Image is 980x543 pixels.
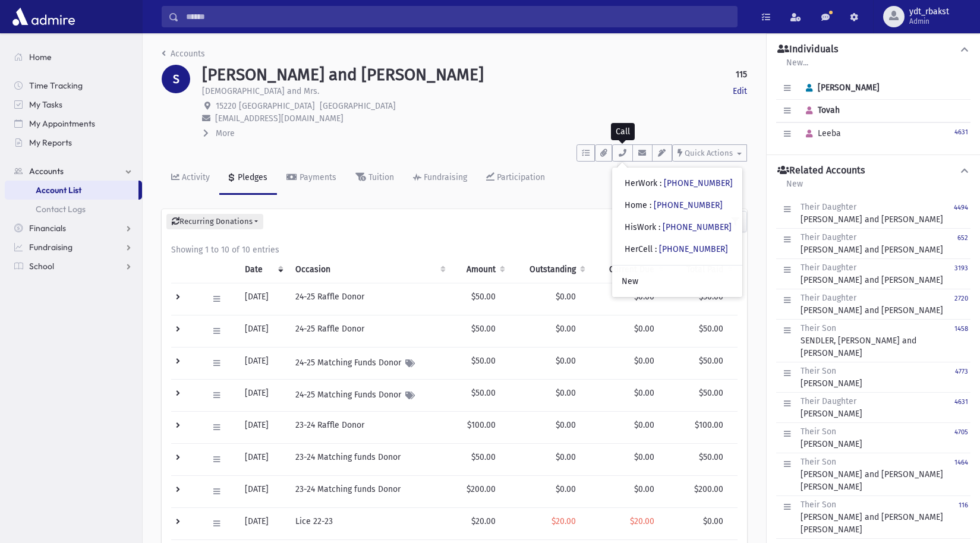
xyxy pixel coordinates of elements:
td: 23-24 Matching funds Donor [288,443,450,475]
td: $50.00 [450,283,510,315]
span: [GEOGRAPHIC_DATA] [320,101,396,111]
div: Payments [297,172,336,182]
a: [PHONE_NUMBER] [664,178,733,188]
div: Fundraising [421,172,467,182]
td: $200.00 [450,475,510,507]
div: S [162,65,190,93]
a: Fundraising [5,238,142,257]
span: My Appointments [29,118,95,129]
button: More [202,127,236,140]
div: [PERSON_NAME] and [PERSON_NAME] [801,201,943,226]
span: Their Daughter [801,396,856,406]
small: 116 [959,501,968,509]
td: [DATE] [238,475,288,507]
a: Account List [5,181,138,200]
span: Their Son [801,366,836,376]
a: Participation [477,162,554,195]
a: 4631 [954,395,968,420]
span: More [216,128,235,138]
div: [PERSON_NAME] and [PERSON_NAME] [801,231,943,256]
a: 1464 [954,456,968,493]
div: [PERSON_NAME] [801,425,862,450]
td: $20.00 [450,507,510,539]
div: Showing 1 to 10 of 10 entries [171,244,738,256]
a: Time Tracking [5,76,142,95]
small: 652 [957,234,968,242]
span: $0.00 [634,420,654,430]
span: Their Daughter [801,263,856,273]
a: 4705 [954,425,968,450]
td: $50.00 [450,379,510,411]
span: School [29,261,54,271]
span: $0.00 [556,388,576,398]
small: 1458 [954,325,968,333]
span: Contact Logs [36,204,86,214]
span: Their Daughter [801,202,856,212]
span: $200.00 [694,484,723,494]
button: Individuals [776,43,970,56]
td: $50.00 [450,347,510,379]
a: Edit [733,85,747,97]
a: 116 [959,498,968,536]
div: [PERSON_NAME] [801,395,862,420]
span: ydt_rbakst [909,7,949,17]
span: Their Daughter [801,293,856,303]
span: Their Son [801,500,836,510]
span: Admin [909,17,949,26]
td: 23-24 Raffle Donor [288,411,450,443]
th: Current Due: activate to sort column ascending [590,256,669,283]
span: Tovah [801,105,840,115]
span: Their Son [801,427,836,437]
a: New [612,270,742,292]
a: Activity [162,162,219,195]
span: $0.00 [634,324,654,334]
a: New... [786,56,809,77]
button: Quick Actions [672,144,747,162]
a: Accounts [162,49,205,59]
span: $0.00 [556,420,576,430]
td: $100.00 [450,411,510,443]
a: School [5,257,142,276]
h4: Individuals [777,43,838,56]
a: Home [5,48,142,67]
a: [PHONE_NUMBER] [663,222,732,232]
div: Call [611,123,635,140]
div: HisWork [625,221,732,233]
span: Quick Actions [685,149,733,157]
small: 4631 [954,398,968,406]
small: 4631 [954,128,968,136]
small: 4705 [954,428,968,436]
span: Fundraising [29,242,73,252]
small: 1464 [954,459,968,466]
span: $100.00 [695,420,723,430]
td: 23-24 Matching funds Donor [288,475,450,507]
td: 24-25 Matching Funds Donor [288,379,450,411]
a: 1458 [954,322,968,359]
a: 2720 [954,292,968,317]
div: Home [625,199,723,211]
h1: [PERSON_NAME] and [PERSON_NAME] [202,65,484,85]
div: [PERSON_NAME] [801,365,862,390]
th: Outstanding: activate to sort column ascending [510,256,590,283]
a: [PHONE_NUMBER] [659,244,728,254]
a: My Tasks [5,95,142,114]
strong: 115 [736,68,747,81]
a: Pledges [219,162,277,195]
a: Financials [5,219,142,238]
td: [DATE] [238,411,288,443]
span: $0.00 [556,324,576,334]
p: [DEMOGRAPHIC_DATA] and Mrs. [202,85,319,97]
span: $0.00 [703,516,723,526]
span: Leeba [801,128,841,138]
div: [PERSON_NAME] and [PERSON_NAME] [PERSON_NAME] [801,456,954,493]
small: 3193 [954,264,968,272]
span: $0.00 [634,452,654,462]
td: 24-25 Matching Funds Donor [288,347,450,379]
a: My Appointments [5,114,142,133]
span: Accounts [29,166,64,176]
div: SENDLER, [PERSON_NAME] and [PERSON_NAME] [801,322,954,359]
span: Home [29,52,52,62]
span: $50.00 [699,452,723,462]
td: [DATE] [238,283,288,315]
a: Accounts [5,162,142,181]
